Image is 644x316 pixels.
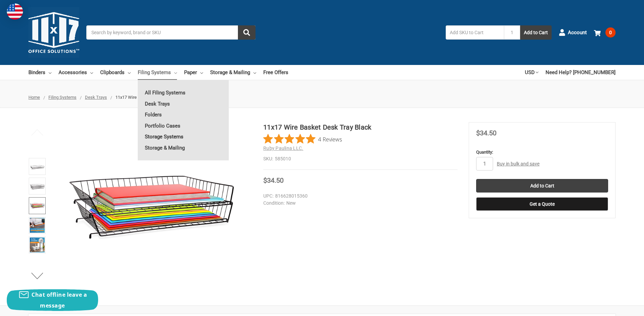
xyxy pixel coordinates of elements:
[31,291,87,309] span: Chat offline leave a message
[210,65,256,80] a: Storage & Mailing
[138,98,229,109] a: Desk Trays
[263,134,342,144] button: Rated 5 out of 5 stars from 4 reviews. Jump to reviews.
[30,238,45,252] img: 11x17 Wire Basket Desk Tray Black
[30,198,45,213] img: 11”x17” Wire Baskets (585010) Black Coated
[30,218,45,233] img: 11x17 Wire Basket Desk Tray Black
[30,179,45,194] img: 11x17 Wire Basket Desk Tray Black
[138,109,229,120] a: Folders
[476,149,608,156] label: Quantity:
[588,298,644,316] iframe: Google Customer Reviews
[67,122,236,291] img: 11x17 Wire Basket Desk Tray Black
[59,65,93,80] a: Accessories
[318,134,342,144] span: 4 Reviews
[7,3,23,20] img: duty and tax information for United States
[263,155,273,162] dt: SKU:
[476,179,608,193] input: Add to Cart
[27,269,48,283] button: Next
[28,7,79,58] img: 11x17.com
[100,65,131,80] a: Clipboards
[476,197,608,211] button: Get a Quote
[559,24,587,41] a: Account
[48,95,76,100] a: Filing Systems
[476,129,496,137] span: $34.50
[525,65,538,80] a: USD
[27,126,48,139] button: Previous
[263,155,458,162] dd: 585010
[7,289,98,311] button: Chat offline leave a message
[497,161,539,166] a: Buy in bulk and save
[546,65,616,80] a: Need Help? [PHONE_NUMBER]
[138,142,229,153] a: Storage & Mailing
[86,25,256,40] input: Search by keyword, brand or SKU
[115,95,184,100] span: 11x17 Wire Basket Desk Tray Black
[263,145,303,151] a: Ruby Paulina LLC.
[263,176,284,184] span: $34.50
[138,120,229,131] a: Portfolio Cases
[30,159,45,174] img: 11x17 Wire Basket Desk Tray Black
[138,131,229,142] a: Storage Systems
[446,25,504,40] input: Add SKU to Cart
[184,65,203,80] a: Paper
[138,87,229,98] a: All Filing Systems
[263,200,454,207] dd: New
[520,25,552,40] button: Add to Cart
[85,95,107,100] a: Desk Trays
[568,29,587,37] span: Account
[263,200,285,207] dt: Condition:
[263,193,273,200] dt: UPC:
[594,24,616,41] a: 0
[263,193,454,200] dd: 816628015360
[263,65,288,80] a: Free Offers
[263,122,458,132] h1: 11x17 Wire Basket Desk Tray Black
[28,95,40,100] a: Home
[28,65,51,80] a: Binders
[138,65,177,80] a: Filing Systems
[605,27,616,38] span: 0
